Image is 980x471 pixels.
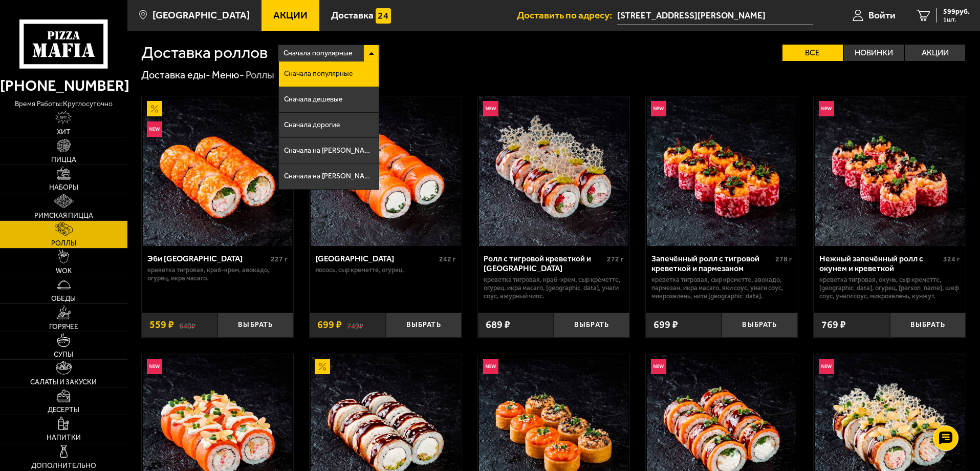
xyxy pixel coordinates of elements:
span: Дополнительно [31,462,96,469]
a: НовинкаЗапечённый ролл с тигровой креветкой и пармезаном [646,96,798,246]
img: Новинка [651,359,666,374]
span: 559 ₽ [149,320,174,330]
span: Салаты и закуски [30,379,97,386]
a: Доставка еды- [141,69,210,81]
button: Выбрать [217,313,293,338]
span: WOK [56,268,72,275]
h1: Доставка роллов [141,45,268,61]
div: Запечённый ролл с тигровой креветкой и пармезаном [651,254,773,273]
span: Сначала дешевые [284,96,342,103]
img: 15daf4d41897b9f0e9f617042186c801.svg [376,8,391,24]
p: креветка тигровая, краб-крем, авокадо, огурец, икра масаго. [147,266,288,282]
a: НовинкаНежный запечённый ролл с окунем и креветкой [814,96,966,246]
a: Меню- [212,69,244,81]
button: Выбрать [722,313,797,338]
span: 689 ₽ [486,320,510,330]
span: Пицца [51,156,76,163]
img: Акционный [315,359,330,374]
img: Нежный запечённый ролл с окунем и креветкой [815,96,965,246]
p: креветка тигровая, краб-крем, Сыр креметте, огурец, икра масаго, [GEOGRAPHIC_DATA], унаги соус, а... [484,276,624,300]
span: 227 г [271,255,288,263]
a: АкционныйНовинкаЭби Калифорния [142,96,294,246]
label: Новинки [844,45,904,61]
s: 749 ₽ [347,320,363,330]
img: Новинка [147,359,162,374]
button: Выбрать [386,313,462,338]
div: [GEOGRAPHIC_DATA] [315,254,437,263]
label: Все [782,45,843,61]
span: Супы [54,351,73,358]
button: Выбрать [890,313,966,338]
label: Акции [905,45,965,61]
span: [GEOGRAPHIC_DATA] [153,10,250,20]
p: креветка тигровая, Сыр креметте, авокадо, пармезан, икра масаго, яки соус, унаги соус, микрозелен... [651,276,792,300]
p: креветка тигровая, окунь, Сыр креметте, [GEOGRAPHIC_DATA], огурец, [PERSON_NAME], шеф соус, унаги... [819,276,960,300]
img: Новинка [483,101,498,116]
span: Обеды [51,295,76,302]
s: 640 ₽ [179,320,195,330]
span: 1 шт. [943,16,970,23]
img: Запечённый ролл с тигровой креветкой и пармезаном [647,96,796,246]
span: Хит [57,129,71,136]
input: Ваш адрес доставки [617,6,813,25]
span: 242 г [439,255,456,263]
span: Сначала на [PERSON_NAME] [284,173,374,180]
span: Сначала популярные [284,70,353,77]
img: Новинка [819,359,834,374]
img: Эби Калифорния [143,96,292,246]
div: Нежный запечённый ролл с окунем и креветкой [819,254,941,273]
span: Римская пицца [34,212,93,219]
img: Новинка [483,359,498,374]
div: Эби [GEOGRAPHIC_DATA] [147,254,269,263]
span: 324 г [943,255,960,263]
span: Доставка [331,10,374,20]
span: 769 ₽ [821,320,846,330]
span: Сначала популярные [284,44,352,63]
img: Филадельфия [311,96,460,246]
span: Роллы [51,240,76,247]
span: Напитки [47,434,81,441]
button: Выбрать [554,313,629,338]
div: Ролл с тигровой креветкой и [GEOGRAPHIC_DATA] [484,254,605,273]
img: Новинка [651,101,666,116]
img: Ролл с тигровой креветкой и Гуакамоле [479,96,628,246]
span: Сначала на [PERSON_NAME] [284,147,374,154]
img: Новинка [819,101,834,116]
span: Войти [868,10,896,20]
p: лосось, Сыр креметте, огурец. [315,266,456,274]
span: Десерты [48,406,79,414]
img: Новинка [147,121,162,137]
span: Горячее [49,323,78,331]
span: 699 ₽ [654,320,678,330]
span: Наборы [49,184,78,191]
span: Сначала дорогие [284,121,340,129]
span: 599 руб. [943,8,970,15]
span: 272 г [607,255,624,263]
span: 278 г [775,255,792,263]
span: Акции [273,10,308,20]
div: Роллы [246,69,274,82]
a: АкционныйФиладельфия [310,96,462,246]
img: Акционный [147,101,162,116]
a: НовинкаРолл с тигровой креветкой и Гуакамоле [478,96,630,246]
span: 699 ₽ [317,320,342,330]
span: Доставить по адресу: [517,10,617,20]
